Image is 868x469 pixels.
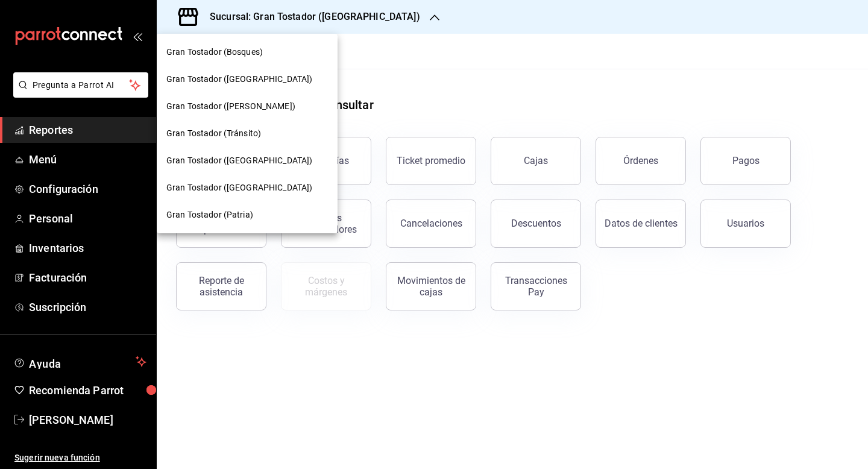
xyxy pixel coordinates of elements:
[157,39,338,66] div: Gran Tostador (Bosques)
[157,201,338,228] div: Gran Tostador (Patria)
[157,120,338,147] div: Gran Tostador (Tránsito)
[166,127,261,140] span: Gran Tostador (Tránsito)
[157,174,338,201] div: Gran Tostador ([GEOGRAPHIC_DATA])
[166,154,312,167] span: Gran Tostador ([GEOGRAPHIC_DATA])
[166,46,263,58] span: Gran Tostador (Bosques)
[166,73,312,86] span: Gran Tostador ([GEOGRAPHIC_DATA])
[157,93,338,120] div: Gran Tostador ([PERSON_NAME])
[166,100,295,113] span: Gran Tostador ([PERSON_NAME])
[157,66,338,93] div: Gran Tostador ([GEOGRAPHIC_DATA])
[166,209,253,221] span: Gran Tostador (Patria)
[166,181,312,194] span: Gran Tostador ([GEOGRAPHIC_DATA])
[157,147,338,174] div: Gran Tostador ([GEOGRAPHIC_DATA])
